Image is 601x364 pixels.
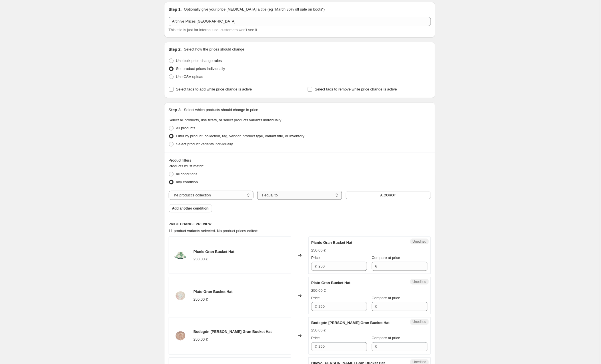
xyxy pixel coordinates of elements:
[172,287,189,304] img: 18_978709e7-74ff-4889-bed7-dd8ad6b9af4a_80x.png
[172,247,189,264] img: 4_06fdba42-2ff2-41ee-86c5-8b98cd762e40_80x.png
[176,126,196,130] span: All products
[315,87,397,91] span: Select tags to remove while price change is active
[169,17,431,26] input: 30% off holiday sale
[176,75,204,79] span: Use CSV upload
[413,320,426,324] span: Unedited
[413,279,426,284] span: Unedited
[169,107,182,113] h2: Step 3.
[315,264,317,268] span: €
[311,256,320,260] span: Price
[311,328,326,333] div: 250.00 €
[176,59,222,63] span: Use bulk price change rules
[169,28,257,32] span: This title is just for internal use, customers won't see it
[194,297,208,302] div: 250.00 €
[176,172,198,176] span: all conditions
[311,240,353,245] span: Picnic Gran Bucket Hat
[169,118,282,122] span: Select all products, use filters, or select products variants individually
[315,345,317,349] span: €
[176,67,225,71] span: Set product prices individually
[311,296,320,300] span: Price
[172,206,209,211] span: Add another condition
[184,107,258,113] p: Select which products should change in price
[372,256,400,260] span: Compare at price
[375,345,377,349] span: €
[172,327,189,344] img: 14_aa41d471-520e-47b5-a3c0-cd595688a202_80x.png
[194,330,272,334] span: Bodegón [PERSON_NAME] Gran Bucket Hat
[413,239,426,244] span: Unedited
[311,321,390,325] span: Bodegón [PERSON_NAME] Gran Bucket Hat
[194,289,233,294] span: Plato Gran Bucket Hat
[169,204,212,212] button: Add another condition
[169,164,205,168] span: Products must match:
[194,256,208,262] div: 250.00 €
[311,288,326,293] div: 250.00 €
[169,7,182,12] h2: Step 1.
[311,281,351,285] span: Plato Gran Bucket Hat
[194,337,208,343] div: 250.00 €
[169,222,431,226] h6: PRICE CHANGE PREVIEW
[346,191,431,199] button: A.COROT
[176,142,233,146] span: Select product variants individually
[169,158,431,163] div: Product filters
[311,336,320,340] span: Price
[311,248,326,253] div: 250.00 €
[176,180,198,184] span: any condition
[372,336,400,340] span: Compare at price
[184,47,244,52] p: Select how the prices should change
[380,193,396,198] span: A.COROT
[375,304,377,309] span: €
[194,250,235,254] span: Picnic Gran Bucket Hat
[169,47,182,52] h2: Step 2.
[176,87,252,91] span: Select tags to add while price change is active
[184,7,325,12] p: Optionally give your price [MEDICAL_DATA] a title (eg "March 30% off sale on boots")
[169,229,258,233] span: 11 product variants selected. No product prices edited:
[176,134,305,138] span: Filter by product, collection, tag, vendor, product type, variant title, or inventory
[375,264,377,268] span: €
[372,296,400,300] span: Compare at price
[315,304,317,309] span: €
